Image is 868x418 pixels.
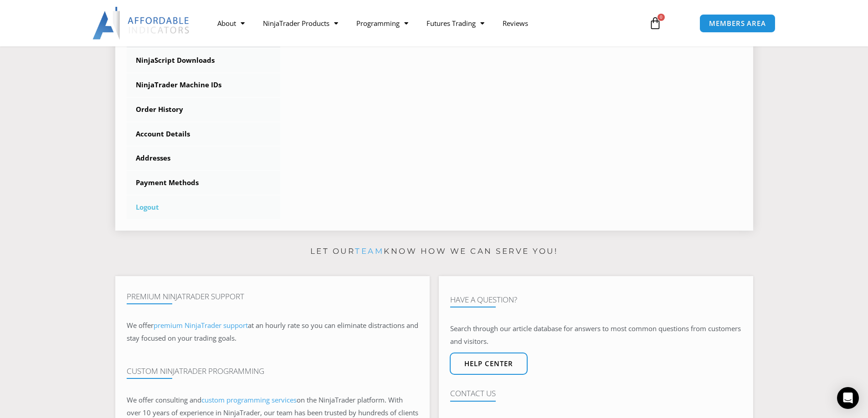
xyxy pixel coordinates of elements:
h4: Have A Question? [450,295,742,304]
a: Order History [127,98,281,121]
span: We offer consulting and [127,395,297,404]
h4: Custom NinjaTrader Programming [127,367,418,376]
a: Payment Methods [127,171,281,195]
span: MEMBERS AREA [709,20,766,27]
div: Open Intercom Messenger [837,387,859,409]
img: LogoAI | Affordable Indicators – NinjaTrader [92,7,190,40]
a: MEMBERS AREA [699,14,776,33]
a: team [355,247,384,256]
a: Logout [127,196,281,219]
a: NinjaTrader Machine IDs [127,73,281,97]
h4: Premium NinjaTrader Support [127,292,418,301]
p: Search through our article database for answers to most common questions from customers and visit... [450,322,742,348]
a: NinjaTrader Products [254,13,347,34]
a: Help center [450,353,528,375]
span: at an hourly rate so you can eliminate distractions and stay focused on your trading goals. [127,321,418,342]
h4: Contact Us [450,389,742,398]
nav: Menu [208,13,638,34]
span: Help center [464,360,513,367]
a: Futures Trading [417,13,493,34]
a: Reviews [493,13,537,34]
span: We offer [127,321,154,330]
span: 0 [657,14,665,21]
a: custom programming services [201,395,297,404]
a: 0 [635,10,675,36]
a: Account Details [127,122,281,146]
p: Let our know how we can serve you! [115,244,753,259]
a: premium NinjaTrader support [154,321,248,330]
a: Programming [347,13,417,34]
a: About [208,13,254,34]
a: NinjaScript Downloads [127,49,281,72]
a: Addresses [127,146,281,170]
